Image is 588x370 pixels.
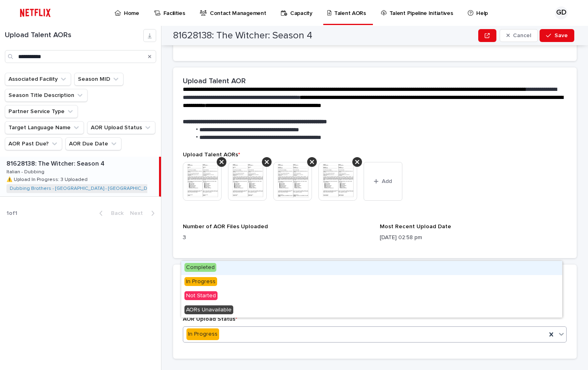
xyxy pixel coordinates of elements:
[181,261,562,275] div: Completed
[74,73,123,86] button: Season MID
[87,121,155,134] button: AOR Upload Status
[555,6,568,19] div: GD
[183,152,240,158] span: Upload Talent AORs
[380,233,567,242] p: [DATE] 02:58 pm
[184,305,233,314] span: AORs Unavailable
[184,263,216,272] span: Completed
[127,210,161,217] button: Next
[6,168,46,175] p: Italian - Dubbing
[500,29,538,42] button: Cancel
[10,186,157,191] a: Dubbing Brothers - [GEOGRAPHIC_DATA] - [GEOGRAPHIC_DATA]
[382,179,392,184] span: Add
[173,30,312,42] h2: 81628138: The Witcher: Season 4
[183,316,237,322] span: AOR Upload Status
[5,89,88,102] button: Season Title Description
[5,121,84,134] button: Target Language Name
[183,233,370,242] p: 3
[93,210,127,217] button: Back
[65,137,121,150] button: AOR Due Date
[184,277,217,286] span: In Progress
[6,158,106,168] p: 81628138: The Witcher: Season 4
[106,210,123,216] span: Back
[183,77,246,86] h2: Upload Talent AOR
[5,73,71,86] button: Associated Facility
[130,210,148,216] span: Next
[181,289,562,303] div: Not Started
[5,137,62,150] button: AOR Past Due?
[5,105,78,118] button: Partner Service Type
[555,33,568,38] span: Save
[380,224,451,229] span: Most Recent Upload Date
[181,275,562,289] div: In Progress
[184,291,218,300] span: Not Started
[16,5,54,21] img: ifQbXi3ZQGMSEF7WDB7W
[183,224,268,229] span: Number of AOR Files Uploaded
[540,29,574,42] button: Save
[181,303,562,317] div: AORs Unavailable
[6,175,89,183] p: ⚠️ Upload In Progress: 3 Uploaded
[364,162,402,201] button: Add
[513,33,531,38] span: Cancel
[5,31,143,40] h1: Upload Talent AORs
[186,328,219,340] div: In Progress
[5,50,156,63] input: Search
